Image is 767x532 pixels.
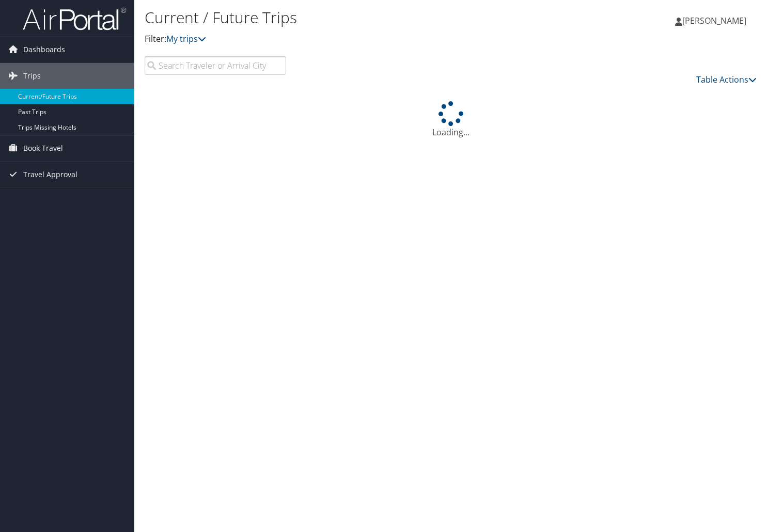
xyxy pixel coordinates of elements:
span: Travel Approval [23,162,77,187]
span: [PERSON_NAME] [682,15,746,26]
p: Filter: [145,33,553,46]
span: Book Travel [23,135,63,161]
a: My trips [166,33,206,44]
span: Dashboards [23,37,65,62]
span: Trips [23,63,41,89]
img: airportal-logo.png [23,7,126,31]
h1: Current / Future Trips [145,7,553,28]
a: [PERSON_NAME] [675,5,757,36]
div: Loading... [145,101,757,138]
a: Table Actions [696,74,757,85]
input: Search Traveler or Arrival City [145,56,286,75]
